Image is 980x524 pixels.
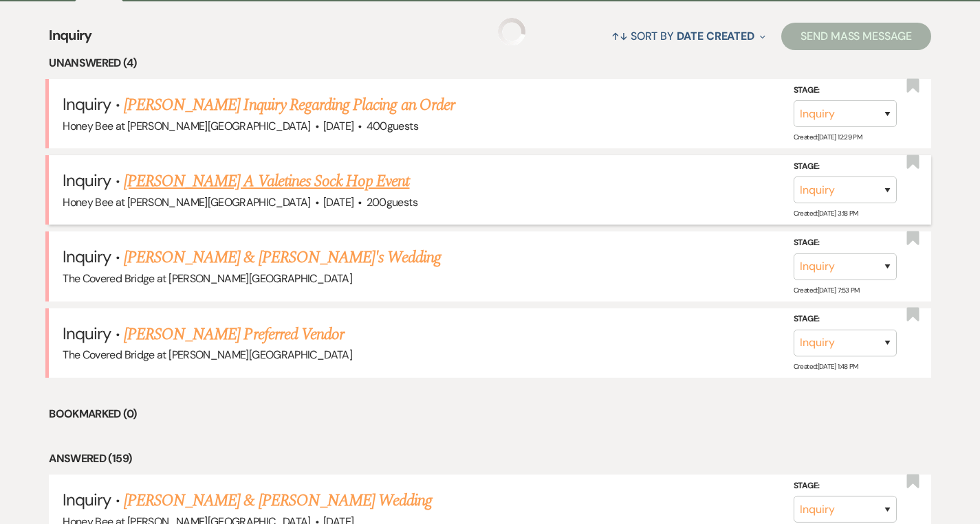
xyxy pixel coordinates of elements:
[794,285,860,294] span: Created: [DATE] 7:53 PM
[63,246,111,267] span: Inquiry
[63,119,310,133] span: Honey Bee at [PERSON_NAME][GEOGRAPHIC_DATA]
[794,133,862,141] span: Created: [DATE] 12:29 PM
[794,362,858,371] span: Created: [DATE] 1:48 PM
[63,93,111,115] span: Inquiry
[781,23,931,50] button: Send Mass Message
[323,119,353,133] span: [DATE]
[124,93,455,117] a: [PERSON_NAME] Inquiry Regarding Placing an Order
[611,29,628,43] span: ↑↓
[367,195,417,209] span: 200 guests
[63,170,111,191] span: Inquiry
[49,450,931,468] li: Answered (159)
[367,119,418,133] span: 400 guests
[63,348,352,362] span: The Covered Bridge at [PERSON_NAME][GEOGRAPHIC_DATA]
[794,236,897,251] label: Stage:
[63,323,111,344] span: Inquiry
[49,405,931,423] li: Bookmarked (0)
[63,271,352,286] span: The Covered Bridge at [PERSON_NAME][GEOGRAPHIC_DATA]
[124,488,432,513] a: [PERSON_NAME] & [PERSON_NAME] Wedding
[794,83,897,98] label: Stage:
[498,18,525,45] img: loading spinner
[49,54,931,72] li: Unanswered (4)
[124,169,410,194] a: [PERSON_NAME] A Valetines Sock Hop Event
[323,195,353,209] span: [DATE]
[63,489,111,510] span: Inquiry
[794,209,858,218] span: Created: [DATE] 3:18 PM
[794,159,897,174] label: Stage:
[794,478,897,493] label: Stage:
[677,29,754,43] span: Date Created
[794,312,897,327] label: Stage:
[49,25,92,54] span: Inquiry
[63,195,310,209] span: Honey Bee at [PERSON_NAME][GEOGRAPHIC_DATA]
[124,245,442,270] a: [PERSON_NAME] & [PERSON_NAME]'s Wedding
[606,18,771,54] button: Sort By Date Created
[124,322,344,347] a: [PERSON_NAME] Preferred Vendor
